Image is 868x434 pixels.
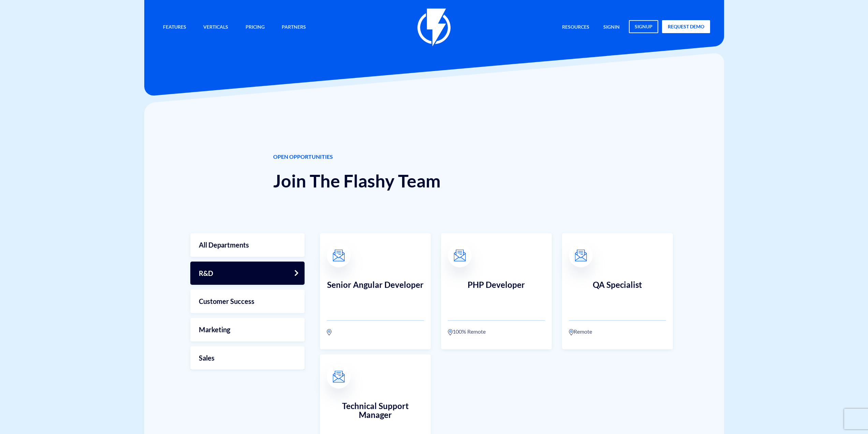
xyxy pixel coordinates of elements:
[158,20,191,35] a: Features
[190,318,305,341] a: Marketing
[333,371,344,383] img: email.svg
[198,20,233,35] a: Verticals
[333,250,344,262] img: email.svg
[273,171,595,191] h1: Join The Flashy Team
[574,327,592,336] span: Remote
[277,20,311,35] a: Partners
[598,20,625,35] a: signin
[240,20,270,35] a: Pricing
[320,233,431,349] a: Senior Angular Developer
[327,329,332,336] img: location.svg
[441,233,552,349] a: PHP Developer 100% Remote
[454,250,466,262] img: email.svg
[448,329,453,336] img: location.svg
[190,290,305,313] a: Customer Success
[569,280,666,308] h3: QA Specialist
[327,402,424,429] h3: Technical Support Manager
[569,329,574,336] img: location.svg
[575,250,587,262] img: email.svg
[562,233,673,349] a: QA Specialist Remote
[662,20,710,33] a: request demo
[190,262,305,285] a: R&D
[273,153,595,161] span: OPEN OPPORTUNITIES
[327,280,424,308] h3: Senior Angular Developer
[629,20,658,33] a: signup
[190,346,305,370] a: Sales
[448,280,545,308] h3: PHP Developer
[557,20,594,35] a: Resources
[453,327,486,336] span: 100% Remote
[190,233,305,257] a: All Departments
